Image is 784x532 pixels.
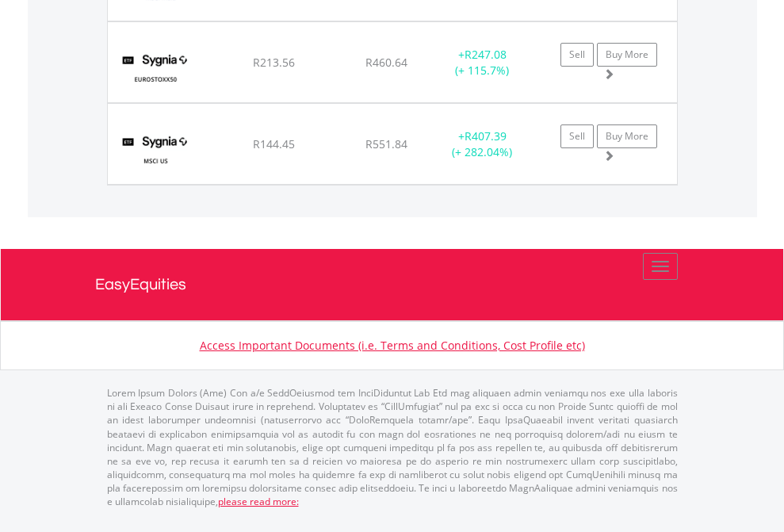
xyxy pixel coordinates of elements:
[365,136,407,151] span: R551.84
[465,47,507,62] span: R247.08
[218,495,299,508] a: please read more:
[433,47,532,78] div: + (+ 115.7%)
[253,55,295,70] span: R213.56
[253,136,295,151] span: R144.45
[465,128,507,144] span: R407.39
[200,338,585,353] a: Access Important Documents (i.e. Terms and Conditions, Cost Profile etc)
[365,55,407,70] span: R460.64
[107,386,678,508] p: Lorem Ipsum Dolors (Ame) Con a/e SeddOeiusmod tem InciDiduntut Lab Etd mag aliquaen admin veniamq...
[560,124,594,148] a: Sell
[95,249,690,320] a: EasyEquities
[560,43,594,67] a: Sell
[116,42,196,98] img: EQU.ZA.SYGEU.png
[597,43,657,67] a: Buy More
[116,124,196,180] img: EQU.ZA.SYGUS.png
[597,124,657,148] a: Buy More
[433,128,532,160] div: + (+ 282.04%)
